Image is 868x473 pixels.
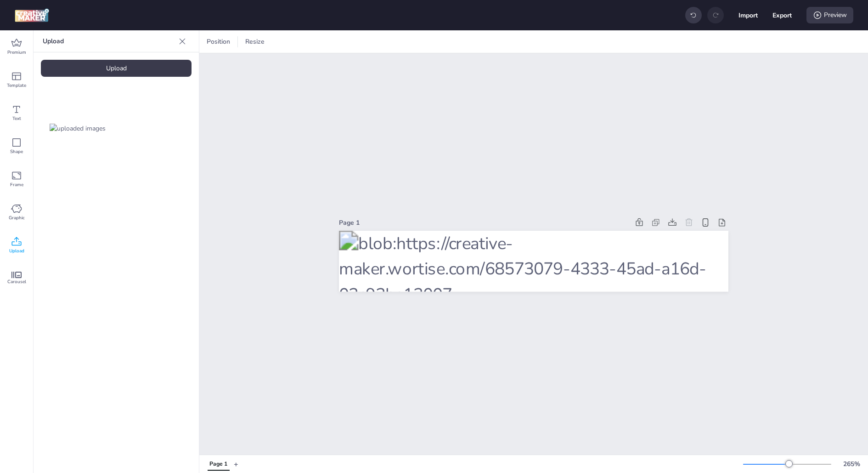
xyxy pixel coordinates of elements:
div: Page 1 [209,460,227,468]
div: 265 % [840,459,862,469]
span: Frame [10,181,23,188]
span: Resize [243,37,266,46]
span: Carousel [7,278,26,285]
div: Page 1 [339,218,629,228]
button: Export [772,6,792,25]
span: Upload [9,247,24,255]
div: Preview [806,7,853,23]
img: uploaded images [50,124,106,133]
span: Graphic [9,214,25,222]
span: Shape [10,148,23,155]
span: Text [12,115,21,122]
div: Tabs [203,456,234,472]
span: Template [7,82,26,89]
img: logo Creative Maker [15,8,49,22]
button: + [234,456,238,472]
span: Premium [7,49,26,56]
span: Position [205,37,232,46]
div: Upload [41,60,192,77]
p: Upload [43,30,175,52]
button: Import [738,6,758,25]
